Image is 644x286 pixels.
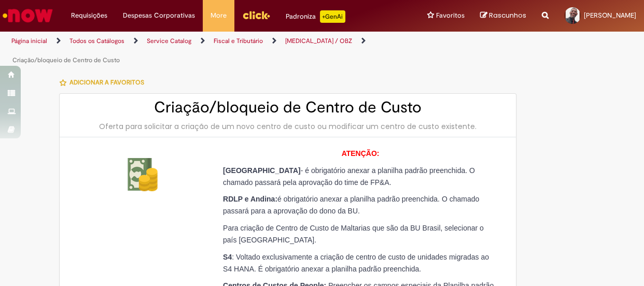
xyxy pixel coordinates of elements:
span: Despesas Corporativas [123,10,195,21]
a: Service Catalog [147,37,191,45]
a: Todos os Catálogos [69,37,124,45]
span: Favoritos [436,10,465,21]
span: RDLP e Andina: [223,195,277,203]
ul: Trilhas de página [8,32,422,70]
img: ServiceNow [1,5,54,26]
p: +GenAi [320,10,345,23]
a: Fiscal e Tributário [214,37,263,45]
a: Criação/bloqueio de Centro de Custo [12,56,120,64]
span: Para criação de Centro de Custo de Maltarias que são da BU Brasil, selecionar o país [GEOGRAPHIC_... [223,224,484,244]
a: Página inicial [11,37,47,45]
span: More [211,10,227,21]
span: Rascunhos [489,10,526,20]
span: : Voltado exclusivamente a criação de centro de custo de unidades migradas ao S4 HANA. É obrigató... [223,253,489,273]
div: Oferta para solicitar a criação de um novo centro de custo ou modificar um centro de custo existe... [70,121,506,132]
a: Rascunhos [480,11,526,21]
span: ATENÇÃO: [342,149,380,158]
button: Adicionar a Favoritos [59,71,150,93]
span: é obrigatório anexar a planilha padrão preenchida. O chamado passará para a aprovação do dono da BU. [223,195,479,215]
img: Criação/bloqueio de Centro de Custo [126,158,159,191]
a: [MEDICAL_DATA] / OBZ [285,37,352,45]
img: click_logo_yellow_360x200.png [242,7,270,23]
span: S4 [223,253,232,261]
span: [PERSON_NAME] [584,11,636,20]
h2: Criação/bloqueio de Centro de Custo [70,99,506,116]
span: Requisições [71,10,107,21]
span: - é obrigatório anexar a planilha padrão preenchida. O chamado passará pela aprovação do time de ... [223,166,475,187]
span: [GEOGRAPHIC_DATA] [223,166,301,175]
div: Padroniza [286,10,345,23]
span: Adicionar a Favoritos [69,78,144,87]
